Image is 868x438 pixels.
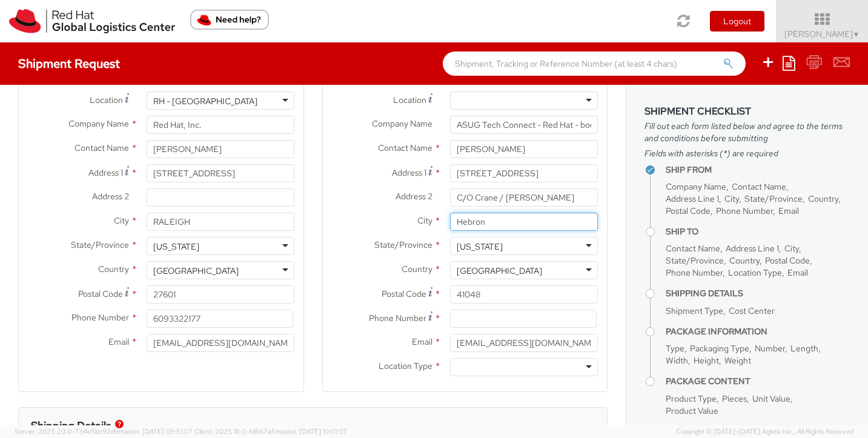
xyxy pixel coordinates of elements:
span: Length [790,343,818,354]
span: Product Value [666,405,718,416]
span: Address Line 1 [726,243,779,254]
span: Contact Name [75,142,129,153]
h4: Package Content [666,377,850,386]
span: Type [666,343,684,354]
span: Postal Code [666,205,711,216]
span: Copyright © [DATE]-[DATE] Agistix Inc., All Rights Reserved [676,427,853,437]
span: Phone Number [71,312,129,323]
span: Company Name [666,181,726,192]
div: [GEOGRAPHIC_DATA] [457,265,542,277]
h4: Shipping Details [666,289,850,298]
div: [US_STATE] [457,241,503,253]
div: [US_STATE] [153,241,199,253]
span: City [417,215,432,226]
h3: Shipping Details [31,420,111,432]
span: Country [729,255,760,266]
span: Address 1 [88,167,123,178]
span: City [724,193,739,204]
h3: Shipment Checklist [644,106,850,117]
span: Server: 2025.20.0-734e5bc92d9 [15,427,193,436]
span: Postal Code [78,288,123,299]
span: Fields with asterisks (*) are required [644,147,850,159]
span: Fill out each form listed below and agree to the terms and conditions before submitting [644,120,850,144]
span: Email [778,205,799,216]
span: master, [DATE] 09:51:07 [119,427,193,436]
span: [PERSON_NAME] [784,28,860,39]
span: Address 2 [92,191,129,202]
span: Company Name [372,118,432,129]
span: Pieces [722,393,747,404]
h4: Ship From [666,165,850,174]
span: Address Line 1 [666,193,719,204]
span: State/Province [71,239,129,250]
span: Email [412,336,432,347]
span: Client: 2025.18.0-fd567a5 [194,427,347,436]
button: Logout [710,11,764,32]
button: Need help? [190,10,269,30]
span: Postal Code [765,255,810,266]
img: rh-logistics-00dfa346123c4ec078e1.svg [9,9,175,33]
span: Product Type [666,393,717,404]
span: ▼ [853,30,860,39]
span: Location Type [379,360,432,371]
span: Shipment Type [666,305,723,316]
div: [GEOGRAPHIC_DATA] [153,265,239,277]
h4: Shipment Request [18,57,120,70]
span: Width [666,355,688,366]
span: Number [755,343,785,354]
span: Contact Name [732,181,786,192]
span: State/Province [744,193,803,204]
input: Shipment, Tracking or Reference Number (at least 4 chars) [443,51,746,76]
span: Location [90,95,123,105]
span: Company Name [68,118,129,129]
span: Cost Center [729,305,775,316]
span: Postal Code [382,288,426,299]
span: Country [402,264,432,274]
span: Weight [724,355,751,366]
div: RH - [GEOGRAPHIC_DATA] [153,95,257,107]
span: Phone Number [369,313,426,324]
span: State/Province [374,239,432,250]
span: Email [108,336,129,347]
span: Address 1 [392,167,426,178]
span: Location [393,95,426,105]
span: Packaging Type [690,343,749,354]
h4: Package Information [666,327,850,336]
h4: Ship To [666,227,850,236]
span: City [114,215,129,226]
span: State/Province [666,255,724,266]
span: Country [808,193,838,204]
span: Phone Number [716,205,773,216]
span: Contact Name [666,243,720,254]
span: Address 2 [396,191,432,202]
span: Email [787,267,808,278]
span: Phone Number [666,267,723,278]
span: Location Type [728,267,782,278]
span: Country [98,264,129,274]
span: master, [DATE] 10:01:07 [276,427,347,436]
span: City [784,243,799,254]
span: Unit Value [752,393,790,404]
span: Height [694,355,719,366]
span: Contact Name [378,142,432,153]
